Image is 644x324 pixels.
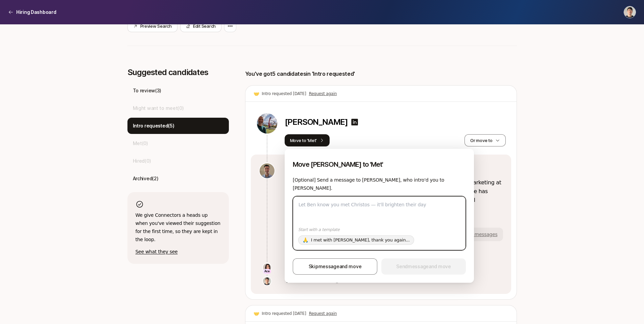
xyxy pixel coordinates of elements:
[285,117,348,127] p: [PERSON_NAME]
[133,122,174,130] p: Intro requested ( 5 )
[464,134,505,146] button: Or move to
[293,258,377,275] button: Skipmessageand move
[263,277,271,285] img: 47784c54_a4ff_477e_ab36_139cb03b2732.jpg
[263,263,271,272] img: 71d7b91d_d7cb_43b4_a7ea_a9b2f2cc6e03.jpg
[133,157,151,165] p: Hired ( 0 )
[309,91,337,97] button: Request again
[298,227,460,233] p: Start with a template
[136,211,221,244] p: We give Connectors a heads up when you've viewed their suggestion for the first time, so they are...
[311,237,410,244] p: I met with [PERSON_NAME], thank you again...
[262,91,306,97] p: Intro requested [DATE]
[624,6,636,18] img: Kyum Kim
[257,113,277,134] img: 502c5686_bbff_4e3f_a39e_7192ba6b7fbf.jpg
[318,263,339,269] span: message
[136,248,221,256] p: See what they see
[133,104,184,112] p: Might want to meet ( 0 )
[133,175,159,183] p: Archived ( 2 )
[293,160,466,169] p: Move [PERSON_NAME] to 'Met'
[254,90,259,98] span: 🤝
[245,69,355,78] p: You've got 5 candidates in 'Intro requested'
[180,20,221,32] button: Edit Search
[262,310,306,317] p: Intro requested [DATE]
[309,310,337,317] button: Request again
[309,262,362,271] span: Skip and move
[260,163,275,178] img: bf8f663c_42d6_4f7d_af6b_5f71b9527721.jpg
[16,8,56,16] p: Hiring Dashboard
[285,134,330,146] button: Move to 'Met'
[303,236,308,244] p: 🙏
[293,176,466,192] p: [Optional] Send a message to [PERSON_NAME], who intro'd you to [PERSON_NAME].
[127,68,229,77] p: Suggested candidates
[254,309,259,318] span: 🤝
[456,232,498,237] span: View all messages
[133,139,148,147] p: Met ( 0 )
[133,87,162,95] p: To review ( 3 )
[127,20,177,32] button: Preview Search
[624,6,636,18] button: Kyum Kim
[264,269,270,274] p: Ace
